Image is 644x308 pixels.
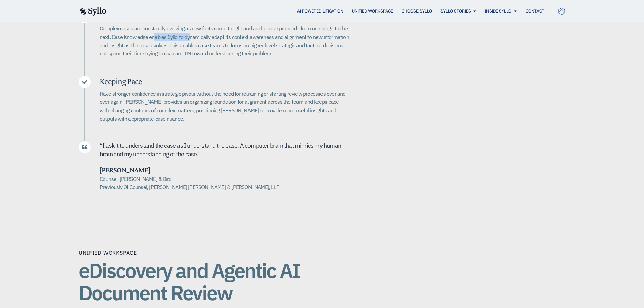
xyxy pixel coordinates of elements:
p: Have stronger confidence in strategic pivots without the need for retraining or starting review p... [100,90,349,123]
div: Unified Workspace [79,248,137,257]
a: Choose Syllo [402,8,432,14]
a: Unified Workspace [352,8,393,14]
span: nderstand the case as I understand the case. A computer brain that mimics my human brain and my u... [100,142,341,158]
a: Inside Syllo [485,8,511,14]
h5: Counsel, [PERSON_NAME] & Bird Previously Of Counsel, [PERSON_NAME] [PERSON_NAME] & [PERSON_NAME],... [100,175,349,191]
nav: Menu [120,8,544,15]
span: .” [197,150,200,158]
a: AI Powered Litigation [297,8,343,14]
a: Contact [526,8,544,14]
h5: Keeping Pace [100,76,349,87]
span: I ask it to u [102,142,129,149]
img: syllo [79,7,106,16]
h5: [PERSON_NAME] [100,166,349,174]
p: Complex cases are constantly evolving as new facts come to light and as the case proceeds from on... [100,24,349,58]
span: “ [100,142,102,149]
div: Menu Toggle [120,8,544,15]
h1: eDiscovery and Agentic AI Document Review [79,259,349,304]
a: Syllo Stories [440,8,471,14]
